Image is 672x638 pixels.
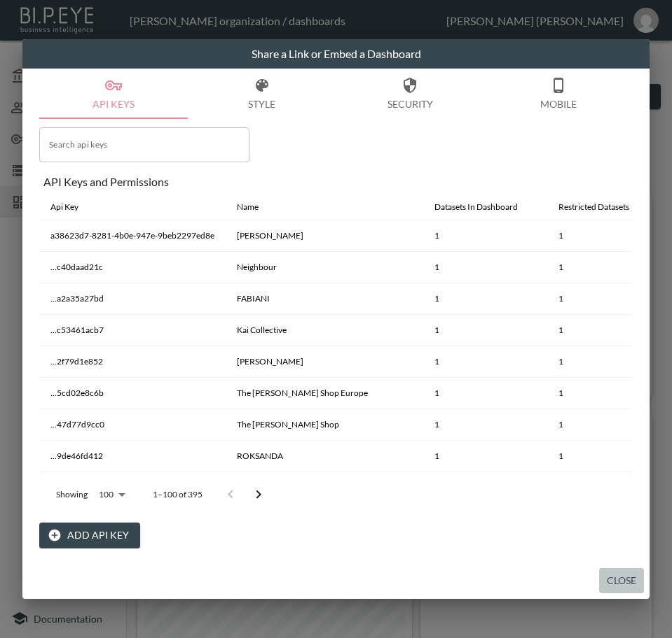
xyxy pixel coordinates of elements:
span: Api Key [50,199,97,215]
th: ...ce6556b6cb [39,472,226,504]
span: Restricted Datasets [558,199,647,215]
button: Close [599,568,644,594]
div: 100 [93,485,130,504]
th: 1 [547,441,659,472]
th: ...a2a35a27bd [39,283,226,315]
th: ...5cd02e8c6b [39,378,226,409]
th: 1 [423,220,547,252]
button: Security [336,69,485,119]
th: 1 [547,409,659,441]
h2: Share a Link or Embed a Dashboard [22,39,650,69]
th: 1 [423,315,547,346]
p: 1–100 of 395 [153,488,203,500]
th: ROKSANDA [226,441,423,472]
th: 1 [423,441,547,472]
span: Datasets In Dashboard [434,199,536,215]
th: 1 [547,220,659,252]
button: Mobile [484,69,633,119]
th: 1 [423,252,547,283]
button: Style [188,69,336,119]
div: API Keys and Permissions [43,175,633,188]
button: Add API Key [39,523,140,548]
th: Alex Mill [226,220,423,252]
div: Api Key [50,199,78,215]
th: a38623d7-8281-4b0e-947e-9beb2297ed8e [39,220,226,252]
th: 1 [547,378,659,409]
button: Go to next page [245,481,273,509]
span: Name [237,199,277,215]
th: FABIANI [226,283,423,315]
div: Name [237,199,259,215]
p: Showing [56,488,88,500]
th: 1 [423,378,547,409]
div: Restricted Datasets [558,199,629,215]
th: Gillian Stevens [226,346,423,378]
th: 1 [547,346,659,378]
th: ...47d77d9cc0 [39,409,226,441]
th: 1 [547,252,659,283]
div: Datasets In Dashboard [434,199,518,215]
th: The Frankie Shop Europe [226,378,423,409]
th: 1 [423,346,547,378]
button: API Keys [39,69,188,119]
th: ...c53461acb7 [39,315,226,346]
th: ...9de46fd412 [39,441,226,472]
th: ...2f79d1e852 [39,346,226,378]
th: Neighbour [226,252,423,283]
th: 1 [423,409,547,441]
th: 1 [547,283,659,315]
th: The Frankie Shop [226,409,423,441]
th: Rat & Boa AUS [226,472,423,504]
th: 1 [423,472,547,504]
th: 1 [547,472,659,504]
th: Kai Collective [226,315,423,346]
th: ...c40daad21c [39,252,226,283]
th: 1 [547,315,659,346]
th: 1 [423,283,547,315]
